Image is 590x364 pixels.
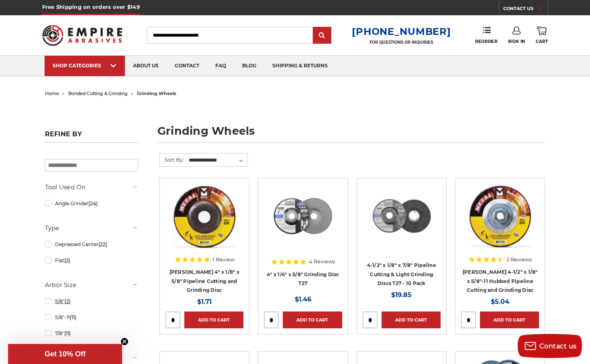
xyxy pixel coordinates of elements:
h5: Type [45,223,138,233]
img: 4 inch BHA grinding wheels [271,184,335,248]
span: 1 Review [212,257,235,262]
a: CONTACT US [503,4,548,15]
a: shipping & returns [264,56,336,76]
a: blog [234,56,264,76]
span: grinding wheels [137,91,176,96]
a: contact [167,56,207,76]
a: 5/8"-11 [45,310,138,324]
span: (24) [88,200,98,206]
button: Close teaser [120,338,129,346]
span: $5.04 [491,298,509,305]
a: Add to Cart [382,311,441,328]
span: (22) [98,241,107,247]
span: 2 Reviews [506,257,532,262]
div: Get 10% OffClose teaser [8,344,122,364]
img: Mercer 4-1/2" x 1/8" x 5/8"-11 Hubbed Cutting and Light Grinding Wheel [468,184,532,248]
a: bonded cutting & grinding [68,91,128,96]
a: home [45,91,59,96]
input: Submit [314,28,330,44]
h1: grinding wheels [157,125,545,143]
a: Depressed Center [45,237,138,251]
span: (2) [65,298,71,304]
img: View of Black Hawk's 4 1/2 inch T27 pipeline disc, showing both front and back of the grinding wh... [370,184,434,248]
p: FOR QUESTIONS OR INQUIRIES [352,40,451,45]
span: $1.71 [197,298,212,305]
span: Get 10% Off [45,350,86,358]
span: Reorder [475,39,497,44]
span: (11) [64,330,71,336]
span: 4 Reviews [309,259,335,264]
a: Add to Cart [283,311,342,328]
img: Empire Abrasives [42,20,122,51]
a: [PERSON_NAME] 4-1/2" x 1/8" x 5/8"-11 Hubbed Pipeline Cutting and Grinding Disc [463,269,538,293]
a: [PERSON_NAME] 4" x 1/8" x 5/8" Pipeline Cutting and Grinding Disc [169,269,239,293]
span: $1.46 [295,295,311,303]
a: 5/8" [45,294,138,308]
a: faq [207,56,234,76]
a: 4 inch BHA grinding wheels [264,184,342,262]
span: $19.85 [391,291,412,299]
h5: Arbor Size [45,280,138,290]
select: Sort By: [188,154,247,166]
a: Mercer 4" x 1/8" x 5/8 Cutting and Light Grinding Wheel [165,184,243,262]
a: Cart [536,26,548,44]
h5: Tool Used On [45,182,138,192]
a: Angle Grinder [45,196,138,210]
button: Contact us [518,334,582,358]
div: SHOP CATEGORIES [53,63,117,69]
span: Cart [536,39,548,44]
span: Sign In [508,39,525,44]
a: Add to Cart [480,311,539,328]
a: 4-1/2" x 1/8" x 7/8" Pipeline Cutting & Light Grinding Discs T27 - 10 Pack [367,262,436,286]
a: 4" x 1/4" x 5/8" Grinding Disc T27 [267,271,339,287]
span: (11) [70,314,76,320]
h5: Refine by [45,130,138,143]
a: Mercer 4-1/2" x 1/8" x 5/8"-11 Hubbed Cutting and Light Grinding Wheel [461,184,539,262]
span: (2) [64,257,70,263]
span: Contact us [539,342,577,350]
a: Add to Cart [184,311,243,328]
img: Mercer 4" x 1/8" x 5/8 Cutting and Light Grinding Wheel [172,184,237,248]
a: View of Black Hawk's 4 1/2 inch T27 pipeline disc, showing both front and back of the grinding wh... [363,184,441,262]
a: Flat [45,253,138,267]
a: 7/8" [45,326,138,340]
label: Sort By: [160,154,184,166]
a: about us [125,56,167,76]
a: [PHONE_NUMBER] [352,26,451,37]
a: Reorder [475,26,497,44]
